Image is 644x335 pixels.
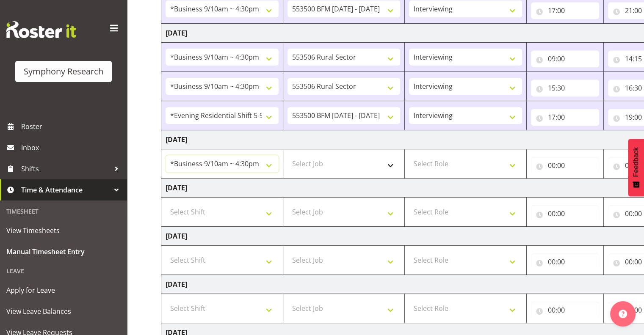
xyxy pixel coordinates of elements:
button: Feedback - Show survey [628,139,644,196]
input: Click to select... [531,253,599,270]
a: View Leave Balances [2,301,125,322]
span: Manual Timesheet Entry [6,245,121,258]
input: Click to select... [531,157,599,174]
input: Click to select... [531,302,599,319]
span: Shifts [21,162,110,175]
span: View Leave Balances [6,305,121,318]
img: Rosterit website logo [6,21,76,38]
a: Apply for Leave [2,280,125,301]
input: Click to select... [531,109,599,126]
a: Manual Timesheet Entry [2,241,125,262]
div: Leave [2,262,125,280]
span: Apply for Leave [6,284,121,297]
img: help-xxl-2.png [619,310,627,318]
input: Click to select... [531,80,599,96]
a: View Timesheets [2,220,125,241]
div: Symphony Research [24,65,103,78]
span: Time & Attendance [21,184,110,196]
span: View Timesheets [6,224,121,237]
input: Click to select... [531,205,599,222]
input: Click to select... [531,50,599,67]
div: Timesheet [2,203,125,220]
input: Click to select... [531,2,599,19]
span: Inbox [21,141,123,154]
span: Feedback [632,147,640,177]
span: Roster [21,120,123,133]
